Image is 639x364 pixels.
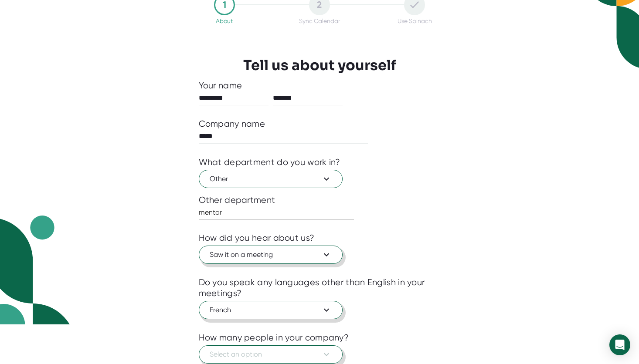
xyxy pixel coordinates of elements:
[299,17,340,24] div: Sync Calendar
[243,57,396,74] h3: Tell us about yourself
[210,305,332,315] span: French
[199,233,315,243] div: How did you hear about us?
[199,277,441,299] div: Do you speak any languages other than English in your meetings?
[210,174,332,184] span: Other
[398,17,432,24] div: Use Spinach
[199,195,441,206] div: Other department
[210,349,332,360] span: Select an option
[199,345,343,364] button: Select an option
[609,334,630,355] div: Open Intercom Messenger
[199,301,343,319] button: French
[199,118,265,129] div: Company name
[199,246,343,264] button: Saw it on a meeting
[199,332,349,343] div: How many people in your company?
[199,157,340,168] div: What department do you work in?
[216,17,233,24] div: About
[199,170,343,188] button: Other
[210,249,332,260] span: Saw it on a meeting
[199,206,354,219] input: What department?
[199,80,441,91] div: Your name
